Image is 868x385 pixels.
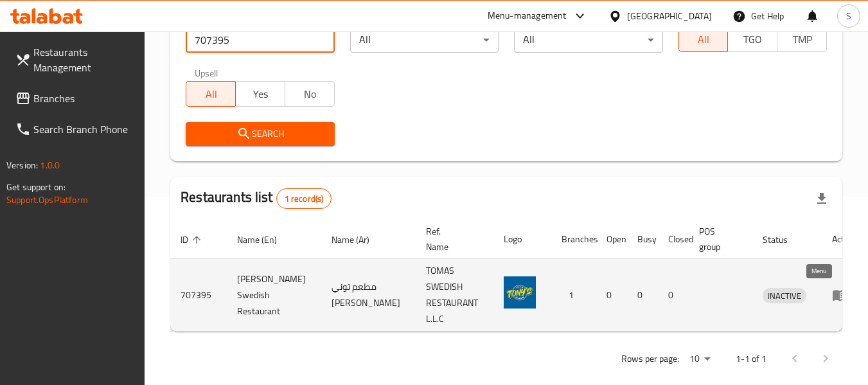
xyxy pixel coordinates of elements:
[658,220,689,259] th: Closed
[181,232,205,247] span: ID
[170,259,227,332] td: 707395
[806,183,837,214] div: Export file
[684,30,723,49] span: All
[822,220,866,259] th: Action
[514,27,662,53] div: All
[488,8,567,24] div: Menu-management
[6,192,88,208] a: Support.OpsPlatform
[504,276,536,309] img: Tony's Swedish Restaurant
[181,188,332,209] h2: Restaurants list
[33,44,135,75] span: Restaurants Management
[277,193,332,205] span: 1 record(s)
[684,350,715,369] div: Rows per page:
[186,27,334,53] input: Search for restaurant name or ID..
[33,121,135,137] span: Search Branch Phone
[285,81,335,107] button: No
[678,26,729,52] button: All
[241,85,280,103] span: Yes
[627,9,712,23] div: [GEOGRAPHIC_DATA]
[727,26,777,52] button: TGO
[551,220,596,259] th: Branches
[733,30,772,49] span: TGO
[195,68,218,77] label: Upsell
[846,9,851,23] span: S
[783,30,822,49] span: TMP
[627,259,658,332] td: 0
[332,232,386,247] span: Name (Ar)
[621,351,679,367] p: Rows per page:
[658,259,689,332] td: 0
[290,85,330,103] span: No
[196,126,324,142] span: Search
[5,37,145,83] a: Restaurants Management
[5,114,145,145] a: Search Branch Phone
[596,259,627,332] td: 0
[235,81,285,107] button: Yes
[763,289,806,303] span: INACTIVE
[40,157,60,174] span: 1.0.0
[777,26,827,52] button: TMP
[350,27,499,53] div: All
[321,259,416,332] td: مطعم توني [PERSON_NAME]
[186,122,334,146] button: Search
[6,179,66,195] span: Get support on:
[33,91,135,106] span: Branches
[416,259,493,332] td: TOMAS SWEDISH RESTAURANT L.L.C
[227,259,321,332] td: [PERSON_NAME] Swedish Restaurant
[763,232,804,247] span: Status
[6,157,38,174] span: Version:
[5,83,145,114] a: Branches
[627,220,658,259] th: Busy
[191,85,231,103] span: All
[699,224,737,255] span: POS group
[237,232,294,247] span: Name (En)
[551,259,596,332] td: 1
[736,351,766,367] p: 1-1 of 1
[186,81,236,107] button: All
[276,188,332,209] div: Total records count
[170,220,866,332] table: enhanced table
[493,220,551,259] th: Logo
[596,220,627,259] th: Open
[426,224,478,255] span: Ref. Name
